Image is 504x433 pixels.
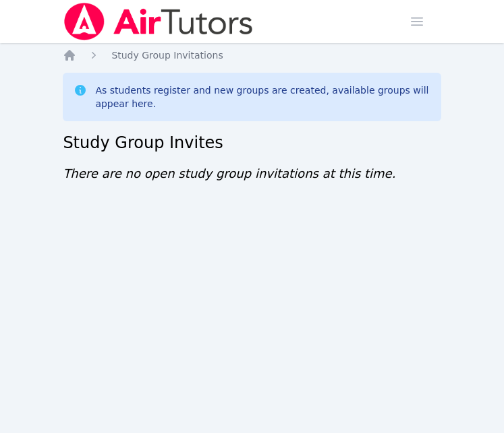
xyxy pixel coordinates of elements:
[95,84,430,110] div: As students register and new groups are created, available groups will appear here.
[63,166,395,180] span: There are no open study group invitations at this time.
[63,132,441,154] h2: Study Group Invites
[111,50,223,61] span: Study Group Invitations
[63,3,254,40] img: Air Tutors
[111,48,223,62] a: Study Group Invitations
[63,48,441,62] nav: Breadcrumb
